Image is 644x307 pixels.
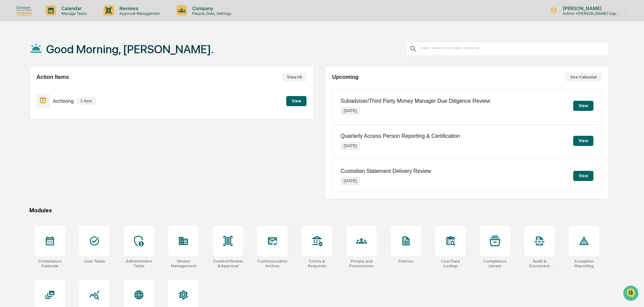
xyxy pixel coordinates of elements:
[257,259,288,268] div: Communications Archive
[56,5,90,11] p: Calendar
[341,177,360,185] p: [DATE]
[187,5,235,11] p: Company
[46,82,86,94] a: 🗄️Attestations
[16,5,32,16] img: logo
[341,107,360,115] p: [DATE]
[7,52,19,64] img: 1746055101610-c473b297-6a78-478c-a979-82029cc54cd1
[622,285,641,303] iframe: Open customer support
[4,82,46,94] a: 🖐️Preclearance
[569,259,599,268] div: Exception Reporting
[13,98,42,104] span: Data Lookup
[7,86,12,91] div: 🖐️
[84,259,105,264] div: User Tasks
[67,114,82,119] span: Pylon
[573,101,593,111] button: View
[23,58,85,64] div: We're available if you need us!
[7,14,123,25] p: How can we help?
[77,97,95,105] p: 1 item
[56,85,84,92] span: Attestations
[573,136,593,146] button: View
[398,259,414,264] div: Policies
[341,98,490,104] p: Subadviser/Third Party Money Manager Due Diligence Review
[341,133,460,139] p: Quarterly Access Person Reporting & Certification
[35,259,65,268] div: Compliance Calendar
[480,259,510,268] div: Compliance Library
[341,142,360,150] p: [DATE]
[53,98,74,104] p: Archiving
[286,97,306,104] a: View
[168,259,199,268] div: Vendor Management
[56,11,90,16] p: Manage Tasks
[557,5,620,11] p: [PERSON_NAME]
[124,259,154,268] div: Administrator Tasks
[114,5,163,11] p: Reviews
[187,11,235,16] p: People, Data, Settings
[573,171,593,181] button: View
[29,207,609,214] div: Modules
[346,259,377,268] div: People and Permissions
[48,114,82,119] a: Powered byPylon
[565,73,602,82] button: See Calendar
[282,73,306,82] button: View All
[557,11,620,16] p: Admin • [PERSON_NAME] Capital / [PERSON_NAME] Advisors
[13,85,43,92] span: Preclearance
[4,95,45,107] a: 🔎Data Lookup
[286,96,306,106] button: View
[114,11,163,16] p: Approval Management
[115,54,123,62] button: Start new chat
[435,259,466,268] div: User Data Lookup
[46,42,214,56] h1: Good Morning, [PERSON_NAME].
[36,74,69,80] h2: Action Items
[213,259,243,268] div: Content Review & Approval
[49,86,54,91] div: 🗄️
[332,74,358,80] h2: Upcoming
[341,168,431,174] p: Custodian Statement Delivery Review
[524,259,555,268] div: Audit & Document Logs
[7,98,12,104] div: 🔎
[23,52,111,58] div: Start new chat
[302,259,332,268] div: Forms & Requests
